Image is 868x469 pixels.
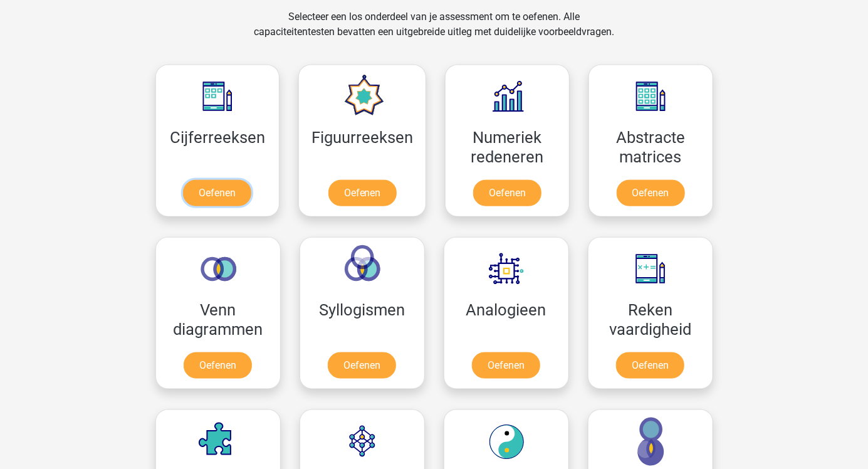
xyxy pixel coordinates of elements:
a: Oefenen [617,180,685,206]
a: Oefenen [328,180,397,206]
div: Selecteer een los onderdeel van je assessment om te oefenen. Alle capaciteitentesten bevatten een... [242,9,626,55]
a: Oefenen [183,180,251,206]
a: Oefenen [184,352,252,379]
a: Oefenen [616,352,684,379]
a: Oefenen [328,352,396,379]
a: Oefenen [473,180,541,206]
a: Oefenen [472,352,540,379]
